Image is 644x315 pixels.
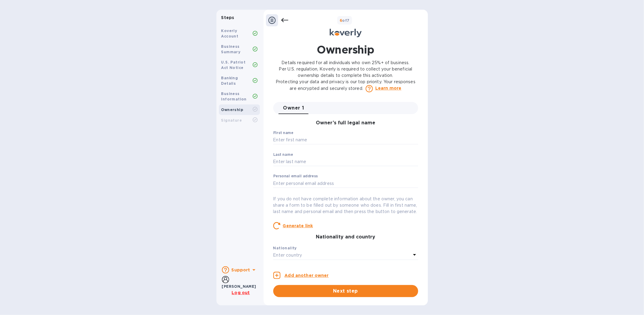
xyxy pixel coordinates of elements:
span: Owner 1 [283,104,304,112]
input: Enter personal email address [273,179,418,188]
p: Enter country [273,252,302,258]
h3: Owner’s full legal name [273,120,418,126]
b: [PERSON_NAME] [222,284,256,289]
u: Generate link [283,223,313,228]
b: Steps [221,15,234,20]
b: Nationality [273,246,297,250]
p: Add another owner [285,272,329,279]
span: Next step [278,287,413,295]
span: 6 [340,18,342,23]
b: Ownership [221,107,243,112]
h3: Nationality and country [273,234,418,240]
a: Learn more [375,85,402,91]
p: If you do not have complete information about the owner, you can share a form to be filled out by... [273,196,418,215]
label: First name [273,131,293,135]
u: Log out [232,290,250,295]
b: of 7 [340,18,350,23]
label: Last name [273,153,293,156]
b: Support [232,267,250,272]
b: Business Summary [221,44,241,54]
label: Personal email address [273,175,318,178]
button: Add another owner [273,272,329,279]
input: Enter first name [273,136,418,145]
button: Next step [273,285,418,297]
b: Koverly Account [221,28,239,38]
b: Business Information [221,91,247,101]
b: U.S. Patriot Act Notice [221,60,246,70]
p: Details required for all individuals who own 25%+ of business. Per U.S. regulation, Koverly is re... [273,60,418,92]
b: Signature [221,118,242,123]
h1: Ownership [317,42,374,57]
input: Enter last name [273,157,418,166]
b: Banking Details [221,76,238,86]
